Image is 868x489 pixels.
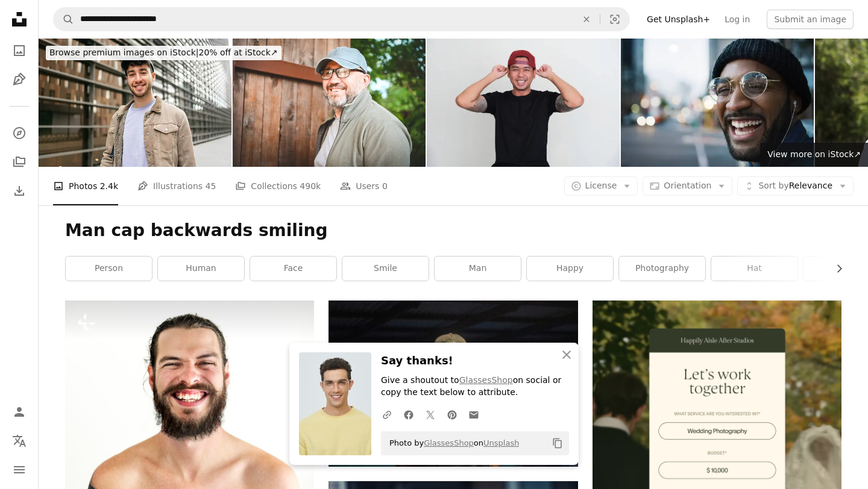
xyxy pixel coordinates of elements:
[643,176,732,196] button: Orientation
[383,434,519,453] span: Photo by on
[760,143,868,167] a: View more on iStock↗
[600,8,629,31] button: Visual search
[767,10,854,29] button: Submit an image
[435,257,521,281] a: man
[424,438,474,447] a: GlassesShop
[459,375,513,385] a: GlassesShop
[233,39,426,167] img: portrait mature adult men
[381,352,569,370] h3: Say thanks!
[828,257,841,281] button: scroll list to the right
[441,402,463,426] a: Share on Pinterest
[717,10,757,29] a: Log in
[398,402,420,426] a: Share on Facebook
[49,48,198,57] span: Browse premium images on iStock |
[7,67,31,92] a: Illustrations
[382,179,388,193] span: 0
[564,176,638,196] button: License
[7,429,31,453] button: Language
[53,7,630,31] form: Find visuals sitewide
[573,8,600,31] button: Clear
[66,257,152,281] a: person
[340,167,388,205] a: Users 0
[427,39,620,167] img: Tattooed asian man smiling excited while putting backward cap in his head
[235,167,321,205] a: Collections 490k
[664,181,711,190] span: Orientation
[7,400,31,424] a: Log in / Sign up
[7,179,31,203] a: Download History
[547,433,568,453] button: Copy to clipboard
[65,220,841,241] h1: Man cap backwards smiling
[137,167,216,205] a: Illustrations 45
[711,257,797,281] a: hat
[758,180,832,192] span: Relevance
[767,149,861,159] span: View more on iStock ↗
[483,438,519,447] a: Unsplash
[7,150,31,174] a: Collections
[54,8,74,31] button: Search Unsplash
[49,48,278,57] span: 20% off at iStock ↗
[7,39,31,63] a: Photos
[640,10,717,29] a: Get Unsplash+
[585,181,617,190] span: License
[381,375,569,399] p: Give a shoutout to on social or copy the text below to attribute.
[463,402,485,426] a: Share over email
[737,176,854,196] button: Sort byRelevance
[420,402,441,426] a: Share on Twitter
[527,257,613,281] a: happy
[39,39,289,67] a: Browse premium images on iStock|20% off at iStock↗
[329,301,577,466] img: man in black crew neck t-shirt and gray fitted cap
[300,179,321,193] span: 490k
[342,257,429,281] a: smile
[758,181,788,190] span: Sort by
[39,39,231,167] img: Portrait of a happy young man in urban background wearing casual clothing smiling looking at camera
[7,458,31,482] button: Menu
[621,39,814,167] img: Every street needs a beat
[158,257,244,281] a: human
[65,390,314,401] a: Portrait of tattooed man
[619,257,705,281] a: photography
[206,179,216,193] span: 45
[7,121,31,145] a: Explore
[250,257,336,281] a: face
